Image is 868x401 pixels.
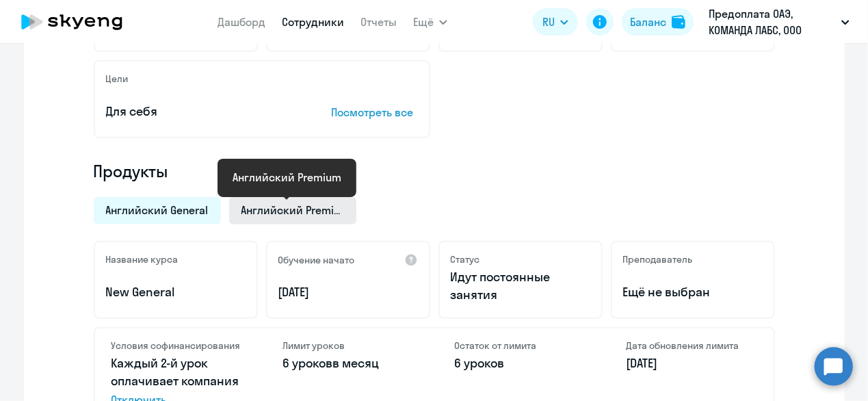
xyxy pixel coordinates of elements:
[233,169,341,185] div: Английский Premium
[111,339,242,352] h4: Условия софинансирования
[218,15,265,29] a: Дашборд
[106,283,246,301] p: New General
[542,14,555,30] span: RU
[241,203,344,218] span: Английский Premium
[709,5,836,38] p: Предоплата ОАЭ, КОМАНДА ЛАБС, ООО
[627,354,757,372] p: [DATE]
[623,253,693,266] h5: Преподаватель
[94,160,775,182] h4: Продукты
[106,103,289,120] p: Для себя
[106,253,179,266] h5: Название курса
[672,15,685,29] img: balance
[106,203,209,218] span: Английский General
[623,283,763,301] p: Ещё не выбран
[360,15,397,29] a: Отчеты
[451,253,480,266] h5: Статус
[413,8,447,36] button: Ещё
[451,268,590,304] p: Идут постоянные занятия
[283,339,414,352] h4: Лимит уроков
[702,5,856,38] button: Предоплата ОАЭ, КОМАНДА ЛАБС, ООО
[455,355,505,371] span: 6 уроков
[278,283,418,301] p: [DATE]
[630,14,666,30] div: Баланс
[283,354,414,372] p: в месяц
[283,355,333,371] span: 6 уроков
[278,254,355,266] h5: Обучение начато
[282,15,344,29] a: Сотрудники
[627,339,757,352] h4: Дата обновления лимита
[413,14,434,30] span: Ещё
[455,339,586,352] h4: Остаток от лимита
[106,73,129,85] h5: Цели
[622,8,694,36] button: Балансbalance
[332,104,418,120] p: Посмотреть все
[533,8,578,36] button: RU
